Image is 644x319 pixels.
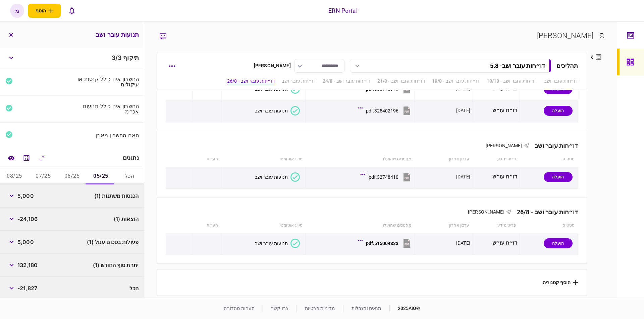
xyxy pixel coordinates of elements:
a: דו״חות עובר ושב - 24/8 [323,78,371,85]
th: עדכון אחרון [415,218,473,233]
a: דו״חות עובר ושב [282,78,316,85]
button: תנועות עובר ושב [255,106,300,115]
a: מדיניות פרטיות [305,306,335,311]
button: פתח תפריט להוספת לקוח [28,4,61,18]
a: תנאים והגבלות [352,306,381,311]
th: מסמכים שהועלו [306,218,415,233]
span: -24,106 [17,215,38,223]
button: 325402196.pdf [359,103,412,118]
button: 07/25 [29,168,58,184]
div: [DATE] [456,173,470,180]
div: נתונים [123,155,139,161]
div: הועלה [544,238,573,248]
a: דו״חות עובר ושב [544,78,578,85]
div: דו״ח עו״ש [475,169,517,184]
button: הכל [115,168,144,184]
th: סטטוס [520,152,578,167]
button: 515004323.pdf [359,236,412,251]
a: הערות מהדורה [224,306,255,311]
span: 5,000 [17,238,34,246]
button: הרחב\כווץ הכל [36,152,48,164]
div: דו״ח עו״ש [475,103,517,118]
button: תנועות עובר ושב [255,172,300,182]
a: דו״חות עובר ושב - 18/18 [487,78,537,85]
span: 3 / 3 [112,54,121,61]
button: פתח רשימת התראות [65,4,79,18]
div: 515004323.pdf [366,241,398,246]
button: תנועות עובר ושב [255,239,300,248]
div: 325402196.pdf [366,108,398,113]
a: דו״חות עובר ושב - 21/8 [377,78,425,85]
span: תיקוף [123,54,139,61]
a: השוואה למסמך [5,152,17,164]
div: הועלה [544,106,573,116]
th: סטטוס [520,218,578,233]
button: הוסף קטגוריה [543,280,578,285]
th: פריט מידע [473,152,520,167]
div: החשבון אינו כולל קנסות או עיקולים [75,76,139,87]
span: 132,180 [17,261,38,269]
span: -21,827 [17,284,37,292]
h3: תנועות עובר ושב [96,32,139,38]
a: דו״חות עובר ושב - 26/8 [227,78,275,85]
th: הערות [193,152,221,167]
div: מ [10,4,24,18]
span: [PERSON_NAME] [468,209,504,215]
div: [PERSON_NAME] [537,30,594,41]
div: החשבון אינו כולל תנועות אכ״מ [75,103,139,114]
span: הוצאות (1) [114,215,139,223]
a: צרו קשר [271,306,288,311]
div: 32748410.pdf [369,174,398,180]
button: 32748410.pdf [362,169,412,184]
div: דו״חות עובר ושב - 26/8 [512,209,578,216]
div: [PERSON_NAME] [254,62,291,69]
span: [PERSON_NAME] [486,143,522,148]
th: מסמכים שהועלו [306,152,415,167]
button: 06/25 [58,168,87,184]
div: © 2025 AIO [389,305,420,312]
span: פעולות בסכום עגול (1) [87,238,139,246]
th: סיווג אוטומטי [222,218,306,233]
div: תהליכים [556,61,578,70]
span: 5,000 [17,192,34,200]
div: ERN Portal [328,6,357,15]
div: תנועות עובר ושב [255,241,288,246]
th: עדכון אחרון [415,152,473,167]
th: הערות [193,218,221,233]
span: יתרת סוף החודש (1) [93,261,139,269]
button: מחשבון [20,152,33,164]
button: 05/25 [86,168,115,184]
div: תנועות עובר ושב [255,174,288,180]
span: הכל [129,284,139,292]
div: דו״ח עו״ש [475,236,517,251]
div: [DATE] [456,107,470,114]
div: [DATE] [456,240,470,246]
a: דו״חות עובר ושב - 19/8 [432,78,480,85]
div: תנועות עובר ושב [255,108,288,113]
div: דו״חות עובר ושב - 5.8 [490,62,545,69]
th: סיווג אוטומטי [222,152,306,167]
div: דו״חות עובר ושב [529,142,578,149]
div: הועלה [544,172,573,182]
span: הכנסות משתנות (1) [94,192,139,200]
th: פריט מידע [473,218,520,233]
div: האם החשבון מאוזן [75,133,139,138]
